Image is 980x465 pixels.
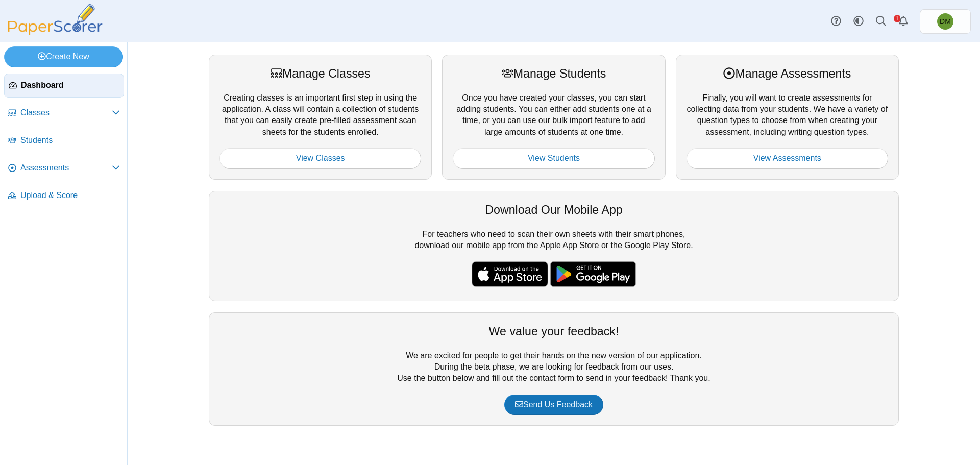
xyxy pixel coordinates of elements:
[920,9,971,34] a: Domenic Mariani
[472,261,548,287] img: apple-store-badge.svg
[4,4,106,35] img: PaperScorer
[4,129,124,153] a: Students
[4,101,124,126] a: Classes
[550,261,636,287] img: google-play-badge.png
[219,65,421,82] div: Manage Classes
[219,202,888,218] div: Download Our Mobile App
[4,184,124,208] a: Upload & Score
[21,80,119,91] span: Dashboard
[4,156,124,181] a: Assessments
[209,191,899,301] div: For teachers who need to scan their own sheets with their smart phones, download our mobile app f...
[20,107,112,118] span: Classes
[20,135,120,146] span: Students
[504,395,603,415] a: Send Us Feedback
[676,55,899,179] div: Finally, you will want to create assessments for collecting data from your students. We have a va...
[687,148,888,168] a: View Assessments
[515,400,593,409] span: Send Us Feedback
[442,55,665,179] div: Once you have created your classes, you can start adding students. You can either add students on...
[687,65,888,82] div: Manage Assessments
[209,55,432,179] div: Creating classes is an important first step in using the application. A class will contain a coll...
[219,323,888,339] div: We value your feedback!
[209,312,899,426] div: We are excited for people to get their hands on the new version of our application. During the be...
[453,65,654,82] div: Manage Students
[4,46,123,67] a: Create New
[453,148,654,168] a: View Students
[219,148,421,168] a: View Classes
[20,190,120,201] span: Upload & Score
[937,13,953,30] span: Domenic Mariani
[940,18,951,25] span: Domenic Mariani
[892,10,915,33] a: Alerts
[4,28,106,37] a: PaperScorer
[20,162,112,174] span: Assessments
[4,74,124,98] a: Dashboard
